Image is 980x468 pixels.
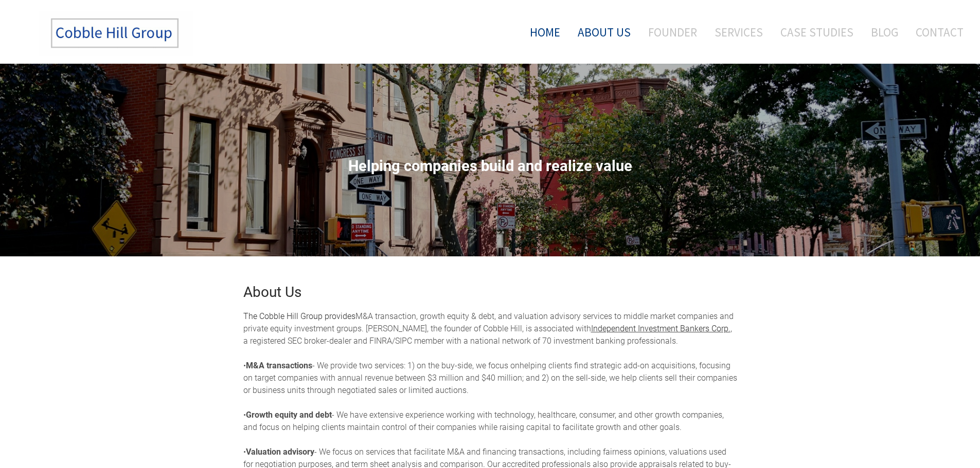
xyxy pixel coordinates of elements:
a: Founder [640,11,705,53]
img: The Cobble Hill Group LLC [39,11,193,56]
a: Services [707,11,771,53]
span: helping clients find strategic add-on acquisitions, focusing on target companies with annual reve... [243,361,737,395]
a: Independent Investment Bankers Corp. [591,324,730,333]
strong: Growth equity and debt [246,410,332,420]
span: Helping companies build and realize value [348,157,632,175]
a: Case Studies [773,11,861,53]
iframe: profile [4,15,161,94]
a: Home [514,11,568,53]
strong: Valuation advisory [246,447,314,457]
a: Contact [908,11,964,53]
strong: M&A transactions [246,361,312,370]
a: About Us [570,11,638,53]
h2: About Us [243,285,737,299]
a: Blog [863,11,906,53]
font: The Cobble Hill Group provides [243,311,355,321]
